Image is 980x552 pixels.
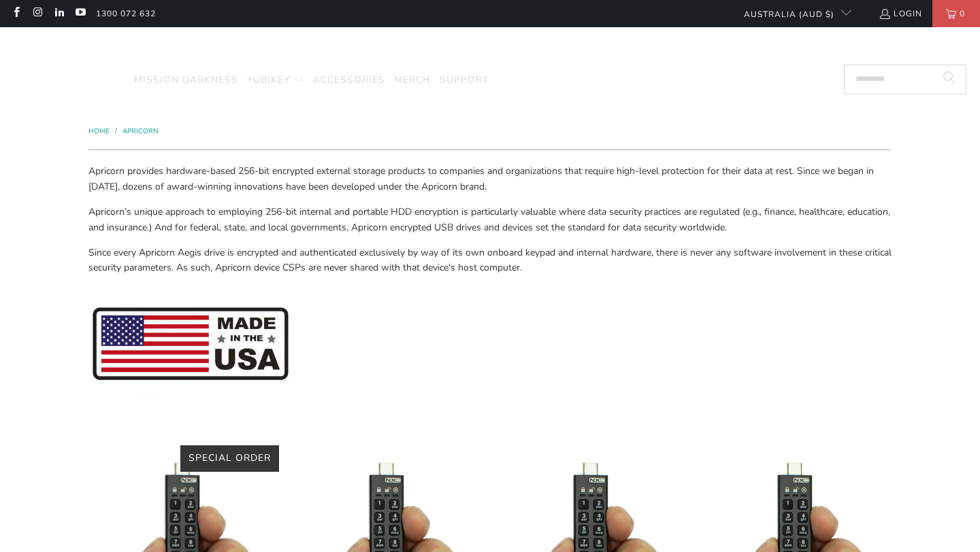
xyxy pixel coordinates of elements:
[394,65,431,97] a: Merch
[932,65,966,94] button: Search
[88,205,890,233] span: Apricorn’s unique approach to employing 256-bit internal and portable HDD encryption is particula...
[53,8,65,19] a: Trust Panda Australia on LinkedIn
[14,73,125,86] span: Encrypted Storage
[134,65,238,97] a: Mission Darkness
[31,8,43,19] a: Trust Panda Australia on Instagram
[313,65,385,97] a: Accessories
[122,126,158,136] a: Apricorn
[313,73,385,86] span: Accessories
[134,73,238,86] span: Mission Darkness
[88,126,110,136] span: Home
[10,8,22,19] a: Trust Panda Australia on Facebook
[247,65,304,97] summary: YubiKey
[440,73,489,86] span: Support
[844,65,966,94] input: Search...
[115,126,117,136] span: /
[394,73,431,86] span: Merch
[440,65,489,97] a: Support
[189,451,271,464] span: Special Order
[14,65,489,97] nav: Translation missing: en.navigation.header.main_nav
[879,6,922,21] a: Login
[88,126,112,136] a: Home
[88,246,892,274] span: Since every Apricorn Aegis drive is encrypted and authenticated exclusively by way of its own onb...
[88,165,874,192] span: Apricorn provides hardware-based 256-bit encrypted external storage products to companies and org...
[421,34,560,62] img: Trust Panda Australia
[247,73,290,86] span: YubiKey
[74,8,86,19] a: Trust Panda Australia on YouTube
[96,6,156,21] a: 1300 072 632
[14,65,125,97] a: Encrypted Storage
